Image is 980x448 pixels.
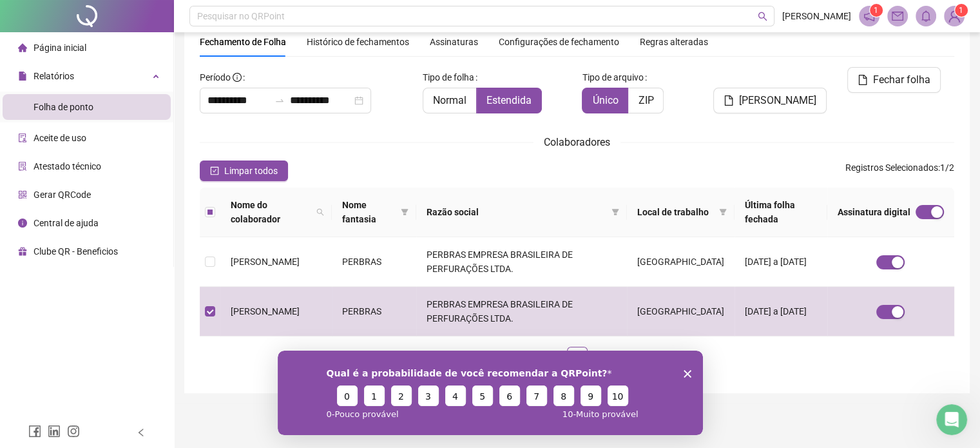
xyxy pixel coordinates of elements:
span: Aceite de uso [34,133,86,143]
span: file [858,75,868,85]
span: file [18,72,27,81]
span: Clube QR - Beneficios [34,246,118,257]
span: Nome do colaborador [231,198,311,226]
span: linkedin [48,425,61,438]
span: Central de ajuda [34,218,99,228]
span: qrcode [18,190,27,199]
span: : 1 / 2 [845,161,954,181]
span: Tipo de arquivo [582,70,643,84]
span: filter [611,208,619,216]
span: Atestado técnico [34,161,101,171]
li: Página anterior [541,347,562,367]
span: notification [863,10,875,22]
span: Relatórios [34,71,74,81]
span: Fechamento de Folha [200,37,286,47]
sup: Atualize o seu contato no menu Meus Dados [955,4,968,17]
span: Assinaturas [430,37,478,46]
span: 1 [874,6,878,15]
span: Tipo de folha [423,70,474,84]
span: [PERSON_NAME] [231,257,300,267]
span: Estendida [486,94,532,106]
span: Colaboradores [544,136,610,148]
td: PERBRAS EMPRESA BRASILEIRA DE PERFURAÇÕES LTDA. [416,237,627,287]
span: Registros Selecionados [845,162,938,173]
span: audit [18,133,27,142]
td: [GEOGRAPHIC_DATA] [627,287,735,336]
span: gift [18,247,27,256]
button: [PERSON_NAME] [713,88,827,113]
span: instagram [67,425,80,438]
span: [PERSON_NAME] [782,9,851,23]
td: [DATE] a [DATE] [735,237,827,287]
th: Última folha fechada [735,188,827,237]
span: filter [401,208,408,216]
span: left [137,428,146,437]
span: Assinatura digital [838,205,910,219]
td: PERBRAS [332,237,416,287]
span: facebook [28,425,41,438]
span: Local de trabalho [637,205,714,219]
span: check-square [210,166,219,175]
span: Regras alteradas [640,37,708,46]
span: mail [892,10,903,22]
span: info-circle [18,219,27,228]
span: to [274,95,285,106]
iframe: Intercom live chat [936,404,967,435]
sup: 1 [870,4,883,17]
span: Limpar todos [224,164,278,178]
button: Limpar todos [200,161,288,181]
span: Nome fantasia [342,198,396,226]
button: right [593,347,613,367]
span: Fechar folha [873,72,930,88]
li: 1 [567,347,588,367]
span: Período [200,72,231,83]
span: bell [920,10,932,22]
td: [GEOGRAPHIC_DATA] [627,237,735,287]
span: Razão social [427,205,606,219]
img: 13439 [945,6,964,26]
span: solution [18,162,27,171]
td: PERBRAS [332,287,416,336]
span: home [18,43,27,52]
span: filter [398,195,411,229]
iframe: Pesquisa da QRPoint [278,351,703,435]
span: Normal [433,94,466,106]
span: [PERSON_NAME] [231,306,300,317]
span: search [316,208,324,216]
span: Configurações de fechamento [499,37,619,46]
li: Próxima página [593,347,613,367]
span: Página inicial [34,43,86,53]
span: file [724,95,734,106]
button: left [541,347,562,367]
span: Folha de ponto [34,102,93,112]
span: swap-right [274,95,285,106]
span: Gerar QRCode [34,190,91,200]
span: search [314,195,327,229]
td: PERBRAS EMPRESA BRASILEIRA DE PERFURAÇÕES LTDA. [416,287,627,336]
span: filter [609,202,622,222]
span: [PERSON_NAME] [739,93,816,108]
span: info-circle [233,73,242,82]
span: search [758,12,767,21]
span: filter [719,208,727,216]
a: 1 [568,347,587,367]
td: [DATE] a [DATE] [735,287,827,336]
span: Único [592,94,618,106]
button: Fechar folha [847,67,941,93]
span: filter [716,202,729,222]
